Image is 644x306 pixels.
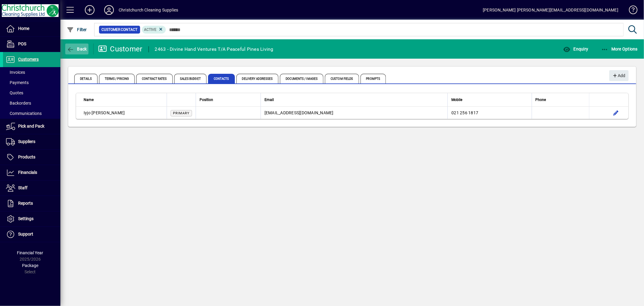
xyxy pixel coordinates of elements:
button: Profile [99,5,119,15]
span: Reports [18,201,33,206]
span: Custom Fields [325,74,359,83]
button: Back [65,44,88,54]
button: Add [609,70,629,81]
span: Documents / Images [280,74,323,83]
button: More Options [600,44,639,54]
button: Enquiry [562,44,590,54]
button: Add [80,5,99,15]
span: Active [144,28,157,32]
button: Edit [611,108,621,118]
span: [PERSON_NAME] [91,110,125,115]
span: Prompts [360,74,386,83]
span: Terms / Pricing [99,74,135,83]
span: Staff [18,185,27,190]
span: Iyjo [84,110,91,115]
span: [EMAIL_ADDRESS][DOMAIN_NAME] [264,110,334,115]
span: Products [18,155,35,159]
a: Products [3,150,60,165]
div: Mobile [451,96,528,103]
span: Sales Budget [174,74,207,83]
a: Payments [3,77,60,88]
a: Settings [3,211,60,226]
a: Pick and Pack [3,119,60,134]
span: Suppliers [18,139,35,144]
a: Quotes [3,88,60,98]
span: Quotes [6,90,23,95]
span: Backorders [6,101,31,106]
span: More Options [601,47,638,51]
a: Knowledge Base [624,1,636,21]
span: Contacts [208,74,235,83]
span: Settings [18,216,34,221]
a: POS [3,37,60,52]
span: Payments [6,80,29,85]
app-page-header-button: Back [60,44,94,54]
a: Staff [3,181,60,196]
span: Communications [6,111,42,116]
div: Name [84,96,163,103]
div: Email [264,96,444,103]
a: Financials [3,165,60,180]
span: Support [18,232,33,236]
span: Details [74,74,98,83]
button: Filter [65,24,88,35]
span: 021 256 1817 [451,110,478,115]
a: Communications [3,108,60,119]
mat-chip: Activation Status: Active [142,26,166,34]
span: Mobile [451,96,462,103]
span: Phone [536,96,546,103]
a: Home [3,21,60,36]
span: Filter [67,27,87,32]
span: POS [18,41,26,46]
div: Christchurch Cleaning Supplies [119,5,178,15]
span: Back [67,47,87,51]
span: Name [84,96,94,103]
a: Suppliers [3,134,60,149]
div: 2463 - Divine Hand Ventures T/A Peaceful Pines Living [155,44,274,54]
a: Reports [3,196,60,211]
div: Customer [98,44,143,54]
div: Position [200,96,257,103]
span: Financial Year [17,250,43,255]
span: Pick and Pack [18,124,44,129]
span: Add [612,71,625,81]
span: Primary [173,111,190,115]
span: Enquiry [563,47,588,51]
span: Contract Rates [136,74,172,83]
span: Package [22,263,38,268]
span: Home [18,26,29,31]
span: Customer Contact [101,27,138,33]
span: Customers [18,57,39,62]
span: Invoices [6,70,25,75]
div: [PERSON_NAME] [PERSON_NAME][EMAIL_ADDRESS][DOMAIN_NAME] [483,5,618,15]
span: Email [264,96,274,103]
span: Delivery Addresses [236,74,279,83]
a: Invoices [3,67,60,77]
a: Support [3,227,60,242]
div: Phone [536,96,585,103]
span: Position [200,96,213,103]
a: Backorders [3,98,60,108]
span: Financials [18,170,37,175]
